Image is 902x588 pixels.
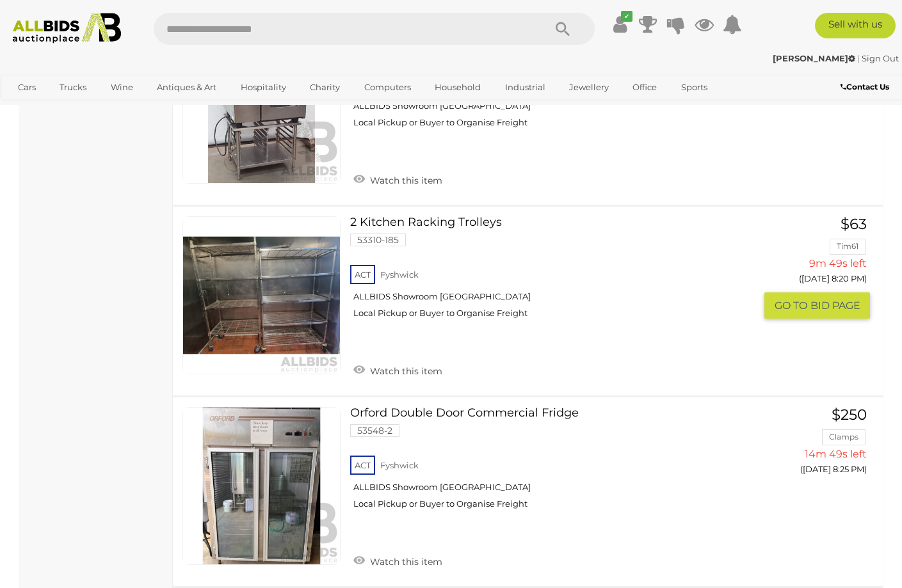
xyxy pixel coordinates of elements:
span: $63 [841,215,867,233]
a: Cars [10,77,44,98]
a: Watch this item [350,170,446,189]
a: Sell with us [815,13,896,38]
a: Rational SCC101 Combi Oven with 12 Slot Cooling Rack Stand 53746-8 ACT Fyshwick ALLBIDS Showroom ... [360,26,755,138]
a: Antiques & Art [149,77,225,98]
a: Jewellery [561,77,617,98]
a: [PERSON_NAME] [773,53,857,63]
span: | [857,53,860,63]
img: Allbids.com.au [6,13,127,44]
a: $250 Clamps 14m 49s left ([DATE] 8:25 PM) [774,407,870,482]
a: Orford Double Door Commercial Fridge 53548-2 ACT Fyshwick ALLBIDS Showroom [GEOGRAPHIC_DATA] Loca... [360,407,755,519]
a: Wine [102,77,141,98]
span: Watch this item [367,175,442,186]
a: ✔ [610,13,629,36]
a: Contact Us [841,80,892,94]
span: $250 [832,406,867,424]
a: Office [624,77,665,98]
a: 2 Kitchen Racking Trolleys 53310-185 ACT Fyshwick ALLBIDS Showroom [GEOGRAPHIC_DATA] Local Pickup... [360,216,755,328]
span: Watch this item [367,365,442,377]
b: Contact Us [841,82,889,91]
a: Sports [673,77,716,98]
i: ✔ [621,11,632,22]
a: Trucks [51,77,95,98]
button: GO TOBID PAGE [764,292,870,319]
a: Watch this item [350,551,446,570]
a: $63 Tim61 9m 49s left ([DATE] 8:20 PM) GO TOBID PAGE [774,216,870,320]
span: BID PAGE [810,299,860,312]
a: Watch this item [350,360,446,379]
a: Industrial [497,77,554,98]
a: Sign Out [862,53,899,63]
a: Charity [302,77,348,98]
strong: [PERSON_NAME] [773,53,855,63]
span: Watch this item [367,556,442,568]
a: Computers [356,77,419,98]
a: [GEOGRAPHIC_DATA] [10,98,117,119]
a: Household [426,77,489,98]
a: Hospitality [232,77,294,98]
button: Search [531,13,595,45]
span: GO TO [775,299,810,312]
